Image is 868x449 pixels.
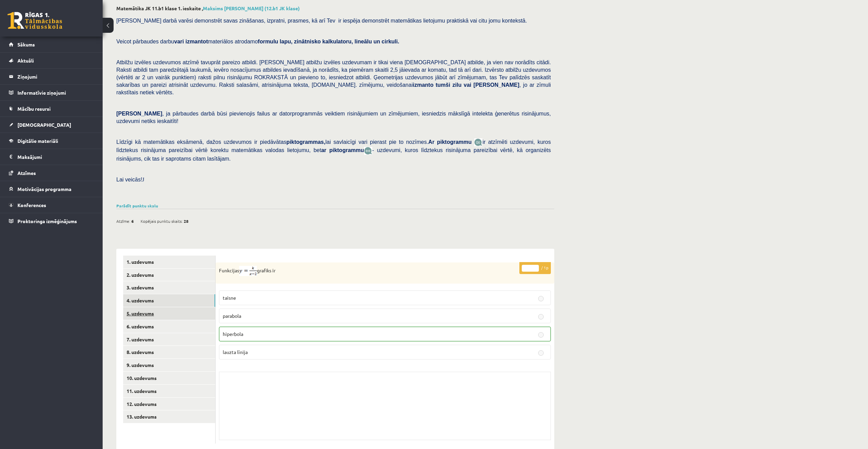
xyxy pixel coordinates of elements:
[538,314,544,319] input: parabola
[17,202,46,208] span: Konferences
[9,101,94,117] a: Mācību resursi
[116,18,527,24] span: [PERSON_NAME] darbā varēsi demonstrēt savas zināšanas, izpratni, prasmes, kā arī Tev ir iespēja d...
[116,59,551,95] span: Atbilžu izvēles uzdevumos atzīmē tavuprāt pareizo atbildi. [PERSON_NAME] atbilžu izvēles uzdevuma...
[436,82,519,88] b: tumši zilu vai [PERSON_NAME]
[17,41,35,47] span: Sākums
[9,69,94,84] a: Ziņojumi
[428,139,472,145] b: Ar piktogrammu
[17,138,58,144] span: Digitālie materiāli
[17,122,71,128] span: [DEMOGRAPHIC_DATA]
[9,117,94,133] a: [DEMOGRAPHIC_DATA]
[17,106,51,112] span: Mācību resursi
[9,213,94,229] a: Proktoringa izmēģinājums
[123,307,215,320] a: 5. uzdevums
[364,147,372,155] img: wKvN42sLe3LLwAAAABJRU5ErkJggg==
[123,256,215,268] a: 1. uzdevums
[223,349,248,355] span: lauzta līnija
[116,147,551,161] span: - uzdevumi, kuros līdztekus risinājuma pareizībai vērtē, kā organizēts risinājums, cik tas ir sap...
[123,333,215,346] a: 7. uzdevums
[116,177,142,182] span: Lai veicās!
[141,216,183,226] span: Kopējais punktu skaits:
[17,69,94,84] legend: Ziņojumi
[142,177,144,182] span: J
[123,398,215,410] a: 12. uzdevums
[123,359,215,371] a: 9. uzdevums
[9,37,94,52] a: Sākums
[286,139,325,145] b: piktogrammas,
[174,39,208,44] b: vari izmantot
[17,170,36,176] span: Atzīmes
[9,165,94,181] a: Atzīmes
[538,332,544,338] input: hiperbola
[321,147,364,153] b: ar piktogrammu
[9,53,94,68] a: Aktuāli
[17,186,72,192] span: Motivācijas programma
[123,281,215,294] a: 3. uzdevums
[9,85,94,100] a: Informatīvie ziņojumi
[123,269,215,281] a: 2. uzdevums
[123,346,215,358] a: 8. uzdevums
[9,133,94,149] a: Digitālie materiāli
[123,294,215,307] a: 4. uzdevums
[123,372,215,384] a: 10. uzdevums
[519,262,551,274] p: / 1p
[538,350,544,356] input: lauzta līnija
[474,138,482,146] img: JfuEzvunn4EvwAAAAASUVORK5CYII=
[116,39,399,44] span: Veicot pārbaudes darbu materiālos atrodamo
[184,216,189,226] span: 28
[116,216,130,226] span: Atzīme:
[8,12,62,29] a: Rīgas 1. Tālmācības vidusskola
[17,149,94,165] legend: Maksājumi
[123,385,215,397] a: 11. uzdevums
[223,295,236,301] span: taisne
[223,313,241,319] span: parabola
[538,296,544,301] input: taisne
[9,181,94,197] a: Motivācijas programma
[17,57,34,64] span: Aktuāli
[17,85,94,100] legend: Informatīvie ziņojumi
[17,218,77,224] span: Proktoringa izmēģinājums
[9,197,94,213] a: Konferences
[116,5,554,11] h2: Matemātika JK 11.b1 klase 1. ieskaite ,
[219,266,517,276] p: Funkcijas grafiks ir
[116,203,158,208] a: Parādīt punktu skalu
[116,111,162,117] span: [PERSON_NAME]
[203,5,300,11] a: Maksims [PERSON_NAME] (12.b1 JK klase)
[116,139,474,145] span: Līdzīgi kā matemātikas eksāmenā, dažos uzdevumos ir piedāvātas lai savlaicīgi vari pierast pie to...
[413,82,433,88] b: izmanto
[9,149,94,165] a: Maksājumi
[116,111,551,124] span: , ja pārbaudes darbā būsi pievienojis failus ar datorprogrammās veiktiem risinājumiem un zīmējumi...
[131,216,134,226] span: 6
[223,331,243,337] span: hiperbola
[123,320,215,333] a: 6. uzdevums
[239,266,257,276] img: p7X+Ngnvhj5P3kAAAAAElFTkSuQmCC
[123,410,215,423] a: 13. uzdevums
[258,39,399,44] b: formulu lapu, zinātnisko kalkulatoru, lineālu un cirkuli.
